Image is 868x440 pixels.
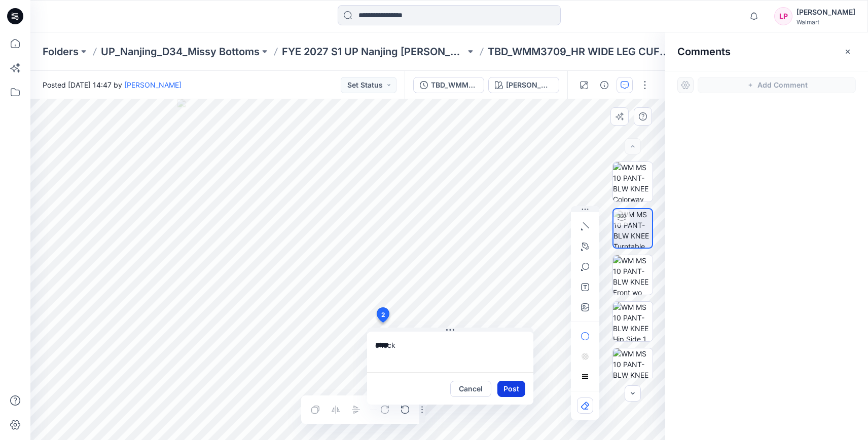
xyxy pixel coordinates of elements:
[450,381,491,397] button: Cancel
[124,81,182,89] a: [PERSON_NAME]
[698,77,856,93] button: Add Comment
[677,46,731,58] h2: Comments
[596,77,612,93] button: Details
[101,45,260,59] a: UP_Nanjing_D34_Missy Bottoms
[497,381,525,397] button: Post
[381,310,385,319] span: 2
[613,162,653,202] img: WM MS 10 PANT-BLW KNEE Colorway wo Avatar
[282,45,465,59] a: FYE 2027 S1 UP Nanjing [PERSON_NAME]
[43,45,79,59] a: Folders
[797,6,855,18] div: [PERSON_NAME]
[43,79,182,90] span: Posted [DATE] 14:47 by
[431,79,478,91] div: TBD_WMM3709_HR WIDE LEG CUFF JEAN_[DATE]
[774,7,792,25] div: LP
[613,209,652,248] img: WM MS 10 PANT-BLW KNEE Turntable with Avatar
[613,255,653,295] img: WM MS 10 PANT-BLW KNEE Front wo Avatar
[506,79,553,91] div: [PERSON_NAME] Light Wash
[413,77,484,93] button: TBD_WMM3709_HR WIDE LEG CUFF JEAN_[DATE]
[613,302,653,341] img: WM MS 10 PANT-BLW KNEE Hip Side 1 wo Avatar
[488,45,671,59] p: TBD_WMM3709_HR WIDE LEG CUFF JEAN_[DATE]
[613,348,653,388] img: WM MS 10 PANT-BLW KNEE Back wo Avatar
[797,18,855,26] div: Walmart
[488,77,559,93] button: [PERSON_NAME] Light Wash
